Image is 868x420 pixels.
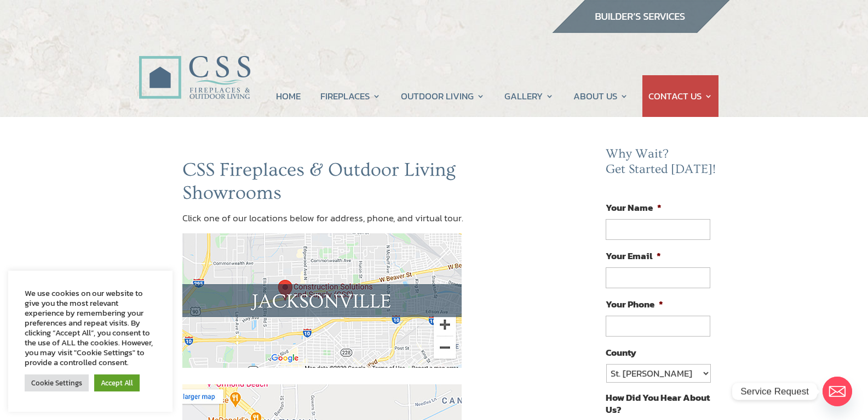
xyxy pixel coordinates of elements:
a: OUTDOOR LIVING [401,75,485,117]
a: CONTACT US [648,75,712,117]
label: Your Name [606,201,662,214]
a: Accept All [94,374,140,391]
h1: CSS Fireplaces & Outdoor Living Showrooms [182,159,534,210]
a: builder services construction supply [551,23,730,37]
label: County [606,346,636,359]
a: FIREPLACES [320,75,381,117]
a: GALLERY [504,75,554,117]
label: Your Phone [606,298,663,310]
div: We use cookies on our website to give you the most relevant experience by remembering your prefer... [25,288,156,367]
a: CSS Fireplaces & Outdoor Living (Formerly Construction Solutions & Supply) Jacksonville showroom [182,357,462,372]
label: How Did You Hear About Us? [606,391,710,416]
a: Cookie Settings [25,374,89,391]
a: Email [823,377,852,406]
a: ABOUT US [573,75,628,117]
label: Your Email [606,250,661,262]
a: HOME [276,75,301,117]
img: CSS Fireplaces & Outdoor Living (Formerly Construction Solutions & Supply)- Jacksonville Ormond B... [139,25,250,105]
p: Click one of our locations below for address, phone, and virtual tour. [182,210,534,226]
h2: Why Wait? Get Started [DATE]! [606,147,718,182]
img: map_jax [182,233,462,368]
